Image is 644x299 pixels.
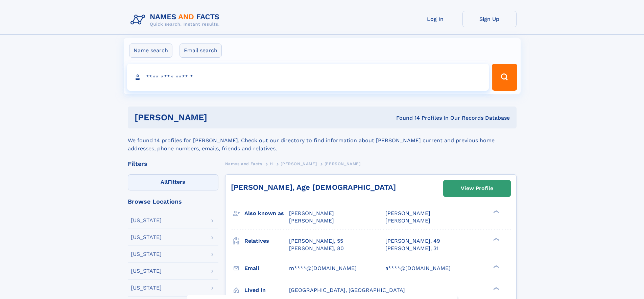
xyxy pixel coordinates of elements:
[385,245,438,252] a: [PERSON_NAME], 31
[161,179,168,185] span: All
[131,268,162,274] div: [US_STATE]
[244,285,289,296] h3: Lived in
[492,210,500,214] div: ❯
[231,183,396,191] a: [PERSON_NAME], Age [DEMOGRAPHIC_DATA]
[492,237,500,241] div: ❯
[128,11,225,29] img: Logo Names and Facts
[131,235,162,240] div: [US_STATE]
[131,251,162,257] div: [US_STATE]
[461,181,493,196] div: View Profile
[128,128,517,153] div: We found 14 profiles for [PERSON_NAME]. Check out our directory to find information about [PERSON...
[492,264,500,269] div: ❯
[270,159,273,168] a: H
[244,263,289,274] h3: Email
[281,161,317,166] span: [PERSON_NAME]
[408,11,462,27] a: Log In
[385,210,430,216] span: [PERSON_NAME]
[244,208,289,219] h3: Also known as
[289,245,344,252] a: [PERSON_NAME], 80
[270,161,273,166] span: H
[289,287,405,293] span: [GEOGRAPHIC_DATA], [GEOGRAPHIC_DATA]
[302,114,510,122] div: Found 14 Profiles In Our Records Database
[128,199,218,205] div: Browse Locations
[385,237,440,245] a: [PERSON_NAME], 49
[244,235,289,247] h3: Relatives
[492,286,500,291] div: ❯
[462,11,517,27] a: Sign Up
[131,218,162,223] div: [US_STATE]
[135,113,302,122] h1: [PERSON_NAME]
[289,210,334,216] span: [PERSON_NAME]
[127,64,489,91] input: search input
[281,159,317,168] a: [PERSON_NAME]
[385,217,430,224] span: [PERSON_NAME]
[225,159,262,168] a: Names and Facts
[289,217,334,224] span: [PERSON_NAME]
[128,161,218,167] div: Filters
[128,174,218,190] label: Filters
[131,285,162,291] div: [US_STATE]
[129,43,172,58] label: Name search
[180,43,222,58] label: Email search
[325,161,361,166] span: [PERSON_NAME]
[444,180,510,197] a: View Profile
[289,237,343,245] a: [PERSON_NAME], 55
[492,64,517,91] button: Search Button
